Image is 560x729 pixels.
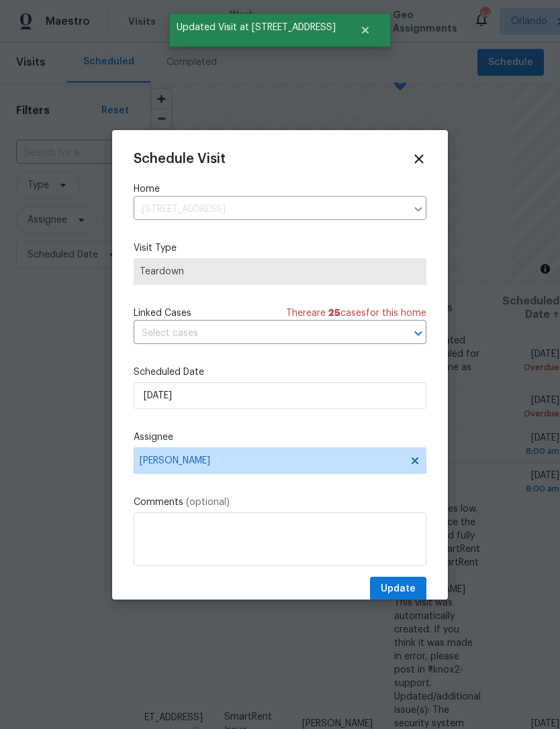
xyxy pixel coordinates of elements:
input: Enter in an address [134,199,406,220]
span: Teardown [140,265,420,278]
label: Visit Type [134,241,426,255]
button: Open [409,324,428,343]
button: Close [343,17,387,44]
span: Linked Cases [134,306,191,320]
span: Update [381,581,416,598]
label: Assignee [134,431,426,444]
span: [PERSON_NAME] [140,455,403,466]
span: Close [412,152,426,166]
input: M/D/YYYY [134,382,426,409]
button: Update [370,577,426,602]
span: (optional) [186,498,230,507]
label: Comments [134,496,426,509]
span: 25 [328,309,340,318]
span: Schedule Visit [134,152,226,166]
label: Scheduled Date [134,366,426,379]
label: Home [134,182,426,196]
input: Select cases [134,323,389,344]
span: Updated Visit at [STREET_ADDRESS] [169,13,343,42]
span: There are case s for this home [286,306,426,320]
